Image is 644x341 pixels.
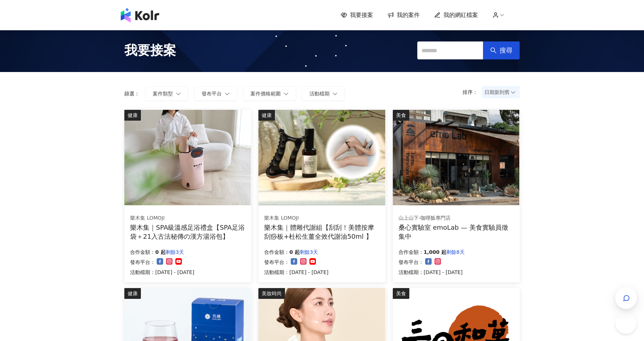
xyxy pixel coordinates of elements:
[243,86,296,101] button: 案件價格範圍
[397,11,420,19] span: 我的案件
[393,110,409,121] div: 美食
[258,110,275,121] div: 健康
[443,11,478,19] span: 我的網紅檔案
[302,86,345,101] button: 活動檔期
[484,87,517,98] span: 日期新到舊
[145,86,188,101] button: 案件類型
[615,312,637,334] iframe: Help Scout Beacon - Open
[166,248,184,256] p: 剩餘3天
[289,248,300,256] p: 0 起
[399,248,424,256] p: 合作金額：
[264,223,379,241] div: 樂木集｜體雕代謝組【刮刮！美體按摩刮痧板+杜松生薑全效代謝油50ml 】
[341,11,373,19] a: 我要接案
[250,91,281,97] span: 案件價格範圍
[490,47,497,54] span: search
[124,91,139,97] p: 篩選：
[399,215,514,222] div: 山上山下-咖哩飯專門店
[130,268,194,277] p: 活動檔期：[DATE] - [DATE]
[309,91,330,97] span: 活動檔期
[130,248,155,256] p: 合作金額：
[300,248,318,256] p: 剩餘3天
[202,91,222,97] span: 發布平台
[124,110,251,205] img: SPA級溫感足浴禮盒【SPA足浴袋＋21入古法秘傳の漢方湯浴包】
[399,223,514,241] div: 桑心實驗室 emoLab — 美食實驗員徵集中
[258,110,385,205] img: 體雕代謝組【刮刮！美體按摩刮痧板+杜松生薑全效代謝油50ml 】
[350,11,373,19] span: 我要接案
[399,268,465,277] p: 活動檔期：[DATE] - [DATE]
[264,215,379,222] div: 樂木集 LOMOJI
[264,268,328,277] p: 活動檔期：[DATE] - [DATE]
[483,41,520,59] button: 搜尋
[264,258,289,266] p: 發布平台：
[463,89,482,95] p: 排序：
[387,11,420,19] a: 我的案件
[124,288,141,299] div: 健康
[153,91,173,97] span: 案件類型
[264,248,289,256] p: 合作金額：
[434,11,478,19] a: 我的網紅檔案
[393,110,519,205] img: 情緒食光實驗計畫
[424,248,446,256] p: 1,000 起
[446,248,465,256] p: 剩餘8天
[155,248,166,256] p: 0 起
[399,258,424,266] p: 發布平台：
[258,288,285,299] div: 美妝時尚
[500,46,512,54] span: 搜尋
[130,215,245,222] div: 樂木集 LOMOJI
[393,288,409,299] div: 美食
[130,223,245,241] div: 樂木集｜SPA級溫感足浴禮盒【SPA足浴袋＋21入古法秘傳の漢方湯浴包】
[124,110,141,121] div: 健康
[130,258,155,266] p: 發布平台：
[194,86,237,101] button: 發布平台
[124,41,176,59] span: 我要接案
[121,8,159,22] img: logo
